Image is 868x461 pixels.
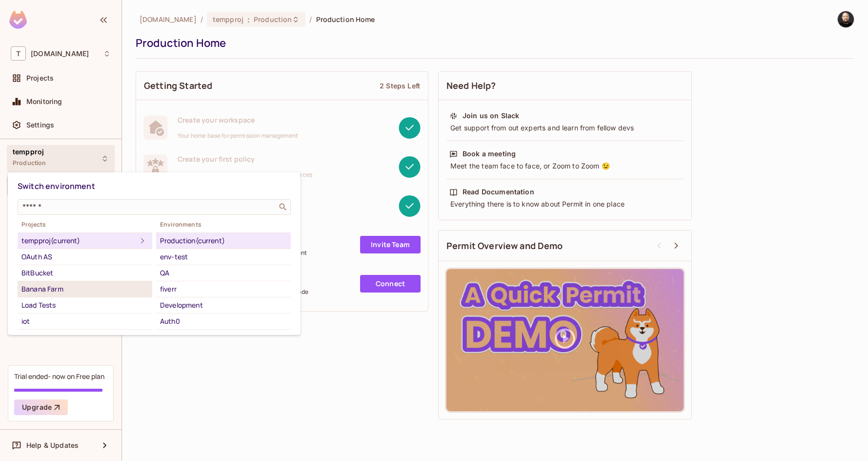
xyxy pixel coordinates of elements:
[156,221,291,229] span: Environments
[21,251,148,263] div: OAuth AS
[160,267,287,279] div: QA
[21,315,148,327] div: iot
[160,315,287,327] div: Auth0
[160,283,287,295] div: fiverr
[21,267,148,279] div: BitBucket
[21,235,137,247] div: tempproj (current)
[160,235,287,247] div: Production (current)
[18,181,95,191] span: Switch environment
[18,221,152,229] span: Projects
[160,251,287,263] div: env-test
[160,299,287,311] div: Development
[21,283,148,295] div: Banana Farm
[21,299,148,311] div: Load Tests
